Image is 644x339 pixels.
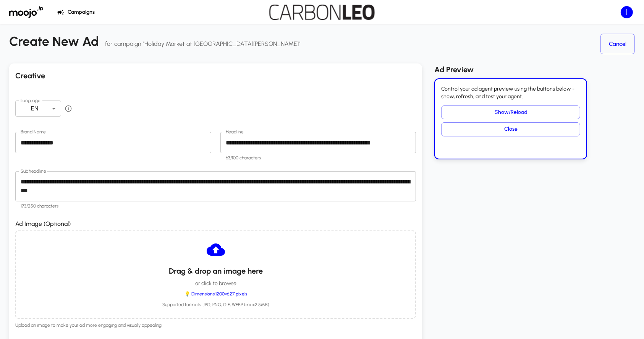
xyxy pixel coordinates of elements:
button: Show/Reload [441,105,580,120]
h6: Ad Preview [434,63,635,76]
div: l [621,6,633,18]
h6: Creative [15,70,45,82]
span: Supported formats: JPG, PNG, GIF, WEBP (max 2.5 MB) [162,301,269,309]
span: 💡 Dimensions: 1200×627 pixels [184,290,247,298]
p: or click to browse [195,280,236,287]
button: Close [441,122,580,136]
p: 173/250 characters [21,203,411,210]
label: Language [21,97,40,104]
label: Subheadline [21,168,46,174]
label: Headline [226,128,244,135]
p: Control your ad agent preview using the buttons below - show, refresh, and test your agent. [441,85,580,101]
div: EN [15,101,61,117]
button: Campaigns [55,5,98,19]
p: Ad Image (Optional) [15,219,416,229]
span: for campaign " Holiday Market at [GEOGRAPHIC_DATA][PERSON_NAME] " [105,40,300,47]
h4: Create New Ad [9,34,300,50]
img: Moojo Logo [9,6,43,18]
img: Carbonleo Logo [269,5,375,20]
label: Brand Name [21,128,46,135]
span: Upload an image to make your ad more engaging and visually appealing [15,322,416,329]
p: 63/100 characters [226,154,411,162]
h6: Drag & drop an image here [169,265,263,277]
button: Standard privileges [619,4,635,20]
button: Cancel [600,34,635,54]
